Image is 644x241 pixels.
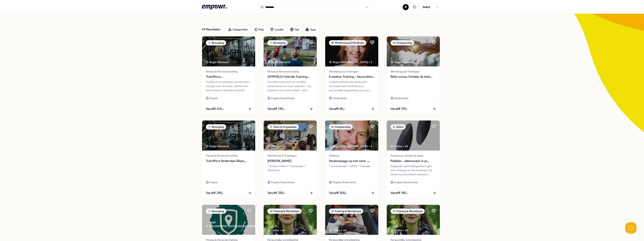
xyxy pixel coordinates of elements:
iframe: Help Scout Beacon - Open [625,222,636,233]
button: Prijs [252,26,267,33]
img: package image [325,205,378,235]
div: Beweging [206,124,226,130]
div: Trainen om te genieten van het leven. Energie voor de week, vrijheid voor het weekend. Haal alles... [206,80,251,92]
div: Beweging [206,209,226,214]
span: Workshops & Trainingen [267,154,313,158]
span: Fitness & Personal training [206,69,251,74]
span: Vanaf € 500,- [329,191,347,195]
span: Workshops & Trainingen [329,69,375,74]
span: Workshops & Trainingen [390,69,436,74]
img: package image [264,120,317,151]
div: Regio [GEOGRAPHIC_DATA] + 3 [329,144,372,148]
div: Regio [GEOGRAPHIC_DATA]/[GEOGRAPHIC_DATA] + 11 [206,220,268,233]
span: GYMFIELD Hybride Training Club [267,74,313,79]
div: Begeleide ademhalingsoefeningen door trillingen en bio-feedback. De sensor synchroniseert met jou... [390,164,436,177]
button: Locatie [268,26,287,33]
div: Beweging [206,40,226,45]
a: package imageBewegingRegio Rijnmond Fitness & Personal trainingGYMFIELD Hybride Training ClubEen ... [263,36,317,114]
a: package imageBewegingRegio Rijnmond Fitness & Personal trainingTrainMore Rotterdam Black Label: O... [202,120,255,198]
img: package image [264,205,317,235]
div: Regio Rijnmond [267,60,291,64]
input: Search for products, categories or subcategories [258,3,371,11]
div: Team & Organisatie [267,124,299,130]
span: Vanaf € 290,- [206,191,224,195]
a: package imageMindfulness & MeditatieRegio [GEOGRAPHIC_DATA] + 2Workshops & Trainingen6 weekse Tra... [325,36,378,114]
button: Type [303,26,319,33]
div: Online + 40 [267,228,285,232]
div: Ontspanning [390,40,414,45]
img: package image [325,36,378,66]
div: Ontspanning [329,124,353,130]
div: Een plek waar kracht en conditie samenkomen en waar iedereen – van beginner tot ervaren atleet – ... [267,80,313,92]
span: Vanaf € 315,- [390,106,408,111]
span: [PERSON_NAME] [267,159,313,163]
span: Pebbles - ademcoach in je handen [390,159,436,163]
div: Training & Workshops [390,209,425,214]
div: Mindfulness & Meditatie [329,40,366,45]
span: Wellness [329,154,375,158]
span: Engels, Nederlands [271,180,294,184]
img: package image [387,120,440,151]
span: Engels [210,180,217,184]
button: R [403,4,409,10]
button: Taal [287,26,302,33]
div: Regio [GEOGRAPHIC_DATA] + 2 [329,60,372,64]
div: Online + 40 [329,228,346,232]
span: Nederlands [333,96,347,100]
div: Regio Rijnmond [206,144,229,148]
span: Vanaf € 65,- [329,106,345,111]
div: Beweging [267,40,288,45]
span: Fitness & Personal training [206,154,251,158]
div: Unieke methode die veerkracht stimuleert met mindfulness en persoonlijke begeleiding voor een ene... [329,80,375,92]
a: package imageBewegingRegio Rijnmond Fitness & Personal trainingTrainMore [GEOGRAPHIC_DATA]: Open ... [202,36,255,114]
span: Vanaf € 130,- [267,106,285,111]
span: Fitness & Personal training [267,69,313,74]
div: Training & Workshops [329,209,363,214]
span: TrainMore Rotterdam Black Label: Open Gym [206,159,251,163]
div: * Groepssessie * Offline * Massage [329,164,375,177]
span: Vanaf € 165,- [390,191,408,195]
a: package imageAdemOnline + 40Producten, Boeken & AppsPebbles - ademcoach in je handenBegeleide ade... [387,120,440,198]
div: 49 Resultaten [202,26,223,33]
div: Online + 40 [390,228,408,232]
span: Engels, Nederlands [394,180,418,184]
div: Regio Rijnmond [206,60,229,64]
span: Engels, Nederlands [271,96,294,100]
span: TrainMore [GEOGRAPHIC_DATA]: Open Gym [206,74,251,79]
div: * Online / Offline * Teamsessie * Workshop [267,164,313,177]
div: Online + 40 [390,144,408,148]
a: package imageOntspanningRegio [GEOGRAPHIC_DATA] + 3WellnessStoelmassage op het werk - [DOMAIN_NAM... [325,120,378,198]
span: Nederlands [394,96,408,100]
img: package image [202,36,255,66]
a: package imageOntspanningRegio Rijnmond Workshops & TrainingenReiki cursus: Ontdek de hele kracht ... [387,36,440,114]
span: Reiki cursus: Ontdek de hele kracht van [PERSON_NAME] [390,74,436,79]
div: Regio Rijnmond [390,60,414,64]
span: Engels [210,96,217,100]
img: package image [325,120,378,151]
a: package imageTeam & OrganisatieOnline + 40Workshops & Trainingen[PERSON_NAME]* Online / Offline *... [263,120,317,198]
img: package image [264,36,317,66]
div: Adem [390,124,406,130]
span: Stoelmassage op het werk - [DOMAIN_NAME][GEOGRAPHIC_DATA] [329,159,375,163]
div: Online + 40 [267,144,285,148]
span: Vanaf € 350,- [267,191,285,195]
span: 6 weekse Training - Gezondheid als vriend methode [329,74,375,79]
span: Engels, Nederlands [333,180,356,184]
div: Training & Workshops [267,209,302,214]
img: package image [202,120,255,151]
span: Producten, Boeken & Apps [390,154,436,158]
span: Vanaf € 245,- [206,106,224,111]
img: package image [387,36,440,66]
img: package image [387,205,440,235]
button: Categorieën [226,26,251,33]
img: package image [202,205,255,235]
